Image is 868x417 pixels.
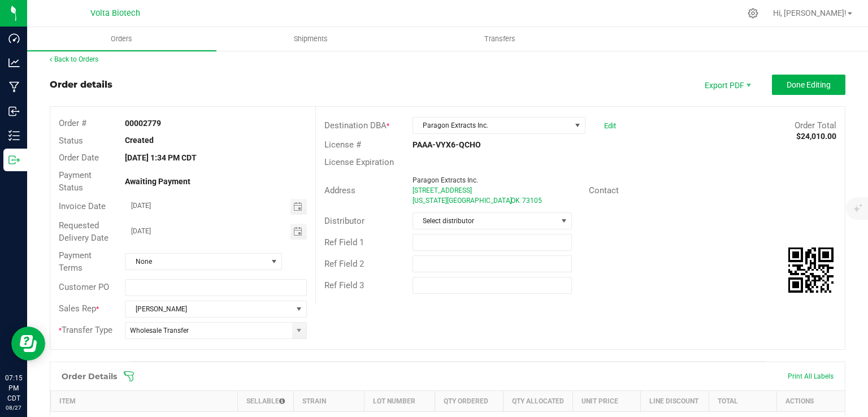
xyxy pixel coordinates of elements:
[324,237,364,247] span: Ref Field 1
[469,34,531,44] span: Transfers
[8,33,20,44] inline-svg: Dashboard
[522,197,542,205] span: 73105
[788,247,834,293] img: Scan me!
[8,81,20,93] inline-svg: Manufacturing
[510,197,511,205] span: ,
[50,78,112,92] div: Order details
[5,373,22,403] p: 07:15 PM CDT
[364,390,435,411] th: Lot Number
[59,136,83,146] span: Status
[237,390,293,411] th: Sellable
[324,280,364,290] span: Ref Field 3
[5,403,22,412] p: 08/27
[96,34,147,44] span: Orders
[413,118,571,133] span: Paragon Extracts Inc.
[604,121,616,130] a: Edit
[511,197,520,205] span: OK
[777,390,845,411] th: Actions
[413,186,472,194] span: [STREET_ADDRESS]
[290,199,307,215] span: Toggle calendar
[324,140,361,150] span: License #
[290,224,307,240] span: Toggle calendar
[125,177,190,186] strong: Awaiting Payment
[746,8,760,19] div: Manage settings
[51,390,238,411] th: Item
[125,254,267,270] span: None
[11,327,45,360] iframe: Resource center
[709,390,776,411] th: Total
[125,119,161,128] strong: 00002779
[59,118,86,128] span: Order #
[413,176,478,184] span: Paragon Extracts Inc.
[8,57,20,68] inline-svg: Analytics
[324,120,387,131] span: Destination DBA
[787,80,831,89] span: Done Editing
[279,34,343,44] span: Shipments
[324,157,394,167] span: License Expiration
[62,372,117,381] h1: Order Details
[413,197,512,205] span: [US_STATE][GEOGRAPHIC_DATA]
[772,75,845,95] button: Done Editing
[59,220,108,244] span: Requested Delivery Date
[788,247,834,293] qrcode: 00002779
[324,185,355,196] span: Address
[796,132,836,141] strong: $24,010.00
[59,325,112,335] span: Transfer Type
[8,154,20,166] inline-svg: Outbound
[693,75,761,95] li: Export PDF
[59,153,99,163] span: Order Date
[59,250,92,273] span: Payment Terms
[125,301,292,317] span: [PERSON_NAME]
[90,8,140,18] span: Volta Biotech
[125,136,154,145] strong: Created
[59,303,96,314] span: Sales Rep
[406,27,595,51] a: Transfers
[8,106,20,117] inline-svg: Inbound
[413,213,557,229] span: Select distributor
[8,130,20,141] inline-svg: Inventory
[773,8,847,18] span: Hi, [PERSON_NAME]!
[59,282,109,292] span: Customer PO
[503,390,572,411] th: Qty Allocated
[59,201,106,211] span: Invoice Date
[216,27,406,51] a: Shipments
[435,390,503,411] th: Qty Ordered
[27,27,216,51] a: Orders
[125,153,197,162] strong: [DATE] 1:34 PM CDT
[59,170,92,193] span: Payment Status
[413,140,481,149] strong: PAAA-VYX6-QCHO
[50,55,98,63] a: Back to Orders
[324,216,364,226] span: Distributor
[795,120,836,131] span: Order Total
[589,185,619,196] span: Contact
[573,390,641,411] th: Unit Price
[324,259,364,269] span: Ref Field 2
[293,390,364,411] th: Strain
[641,390,709,411] th: Line Discount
